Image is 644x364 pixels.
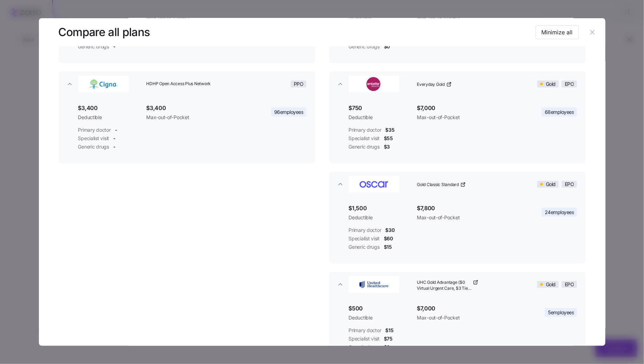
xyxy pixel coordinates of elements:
[548,309,574,316] span: 5 employees
[565,281,574,288] span: EPO
[78,104,141,112] span: $3,400
[59,71,315,97] button: CignaHDHP Open Access Plus NetworkPPO
[384,335,393,342] span: $75
[417,104,509,112] span: $7,000
[546,81,556,87] span: Gold
[59,97,315,163] div: CignaHDHP Open Access Plus NetworkPPO
[349,204,412,213] span: $1,500
[384,143,390,150] span: $3
[78,43,109,50] span: Generic drugs
[78,126,111,133] span: Primary doctor
[329,97,586,163] div: AmbetterEveryday GoldGoldEPO
[546,281,556,288] span: Gold
[349,43,380,50] span: Generic drugs
[350,77,399,91] img: Ambetter
[349,335,380,342] span: Specialist visit
[349,143,380,150] span: Generic drugs
[417,114,509,121] span: Max-out-of-Pocket
[565,81,574,87] span: EPO
[349,344,380,351] span: Generic drugs
[384,344,390,351] span: $0
[349,314,412,321] span: Deductible
[417,82,445,88] span: Everyday Gold
[565,181,574,187] span: EPO
[349,235,380,242] span: Specialist visit
[78,135,109,142] span: Specialist visit
[384,243,392,250] span: $15
[349,214,412,221] span: Deductible
[79,77,128,91] img: Cigna
[417,82,452,88] a: Everyday Gold
[417,314,509,321] span: Max-out-of-Pocket
[384,135,393,142] span: $55
[113,143,116,150] span: -
[417,214,509,221] span: Max-out-of-Pocket
[349,227,381,234] span: Primary doctor
[349,126,381,133] span: Primary doctor
[329,272,586,297] button: UnitedHealthcareUHC Gold Advantage ($0 Virtual Urgent Care, $3 Tier 2 Rx, No Referrals)GoldEPO
[78,143,109,150] span: Generic drugs
[349,304,412,313] span: $500
[146,104,238,112] span: $3,400
[417,280,479,291] a: UHC Gold Advantage ($0 Virtual Urgent Care, $3 Tier 2 Rx, No Referrals)
[349,327,381,334] span: Primary doctor
[386,327,394,334] span: $15
[146,81,230,87] span: HDHP Open Access Plus Network
[146,114,238,121] span: Max-out-of-Pocket
[384,43,390,50] span: $0
[59,25,150,40] h3: Compare all plans
[113,135,116,142] span: -
[329,197,586,263] div: OscarGold Classic StandardGoldEPO
[349,114,412,121] span: Deductible
[349,135,380,142] span: Specialist visit
[329,297,586,364] div: UnitedHealthcareUHC Gold Advantage ($0 Virtual Urgent Care, $3 Tier 2 Rx, No Referrals)GoldEPO
[417,182,466,188] a: Gold Classic Standard
[113,43,116,50] span: -
[542,28,573,36] span: Minimize all
[329,71,586,97] button: AmbetterEveryday GoldGoldEPO
[417,204,509,213] span: $7,800
[115,126,117,133] span: -
[536,25,579,39] button: Minimize all
[417,182,459,188] span: Gold Classic Standard
[294,81,304,87] span: PPO
[384,235,393,242] span: $60
[545,109,574,116] span: 68 employees
[386,227,395,234] span: $30
[349,243,380,250] span: Generic drugs
[417,280,472,291] span: UHC Gold Advantage ($0 Virtual Urgent Care, $3 Tier 2 Rx, No Referrals)
[350,177,399,191] img: Oscar
[78,114,141,121] span: Deductible
[386,126,395,133] span: $35
[329,172,586,197] button: OscarGold Classic StandardGoldEPO
[350,277,399,291] img: UnitedHealthcare
[417,304,509,313] span: $7,000
[274,109,304,116] span: 96 employees
[545,209,574,216] span: 24 employees
[546,181,556,187] span: Gold
[349,104,412,112] span: $750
